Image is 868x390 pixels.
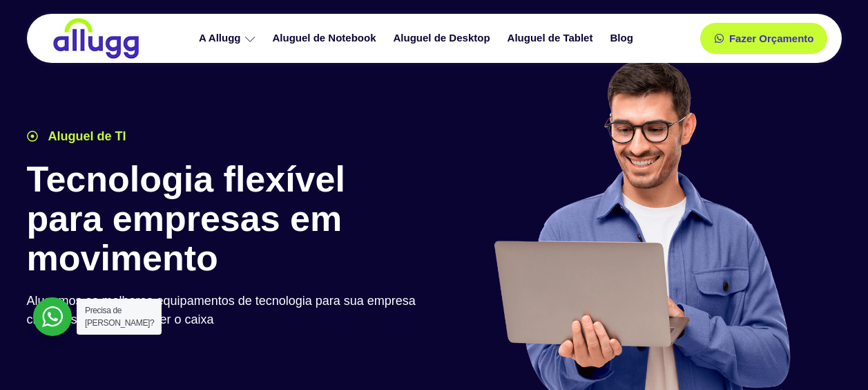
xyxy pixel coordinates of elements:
span: Precisa de [PERSON_NAME]? [85,306,154,328]
a: Blog [603,26,643,50]
a: Fazer Orçamento [700,23,828,54]
img: locação de TI é Allugg [51,17,141,59]
span: Aluguel de TI [45,127,126,146]
a: A Allugg [192,26,266,50]
a: Aluguel de Desktop [387,26,501,50]
span: Fazer Orçamento [729,33,814,44]
iframe: Chat Widget [799,324,868,390]
a: Aluguel de Notebook [266,26,387,50]
p: Alugamos os melhores equipamentos de tecnologia para sua empresa crescer sem comprometer o caixa [27,292,427,329]
h1: Tecnologia flexível para empresas em movimento [27,160,427,279]
a: Aluguel de Tablet [501,26,604,50]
